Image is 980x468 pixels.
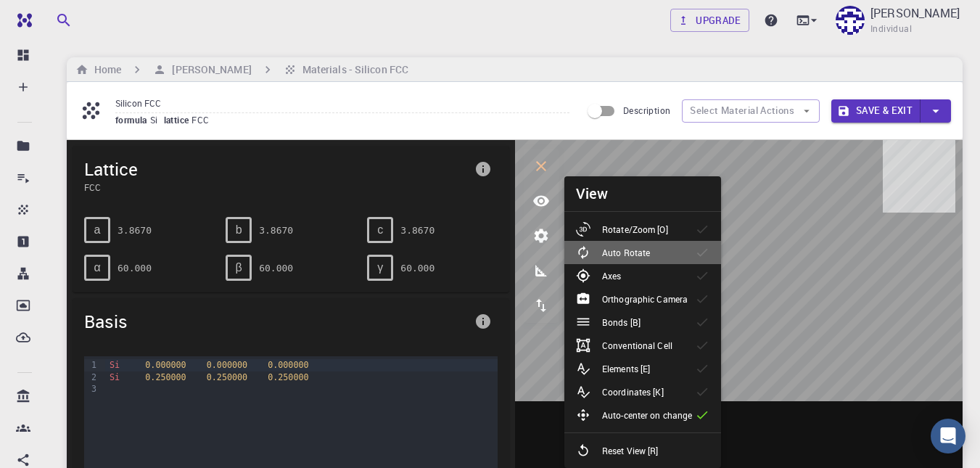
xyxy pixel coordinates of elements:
[84,310,469,333] span: Basis
[602,292,688,305] p: Orthographic Camera
[931,419,965,453] div: Open Intercom Messenger
[84,157,469,181] span: Lattice
[602,316,641,329] p: Bonds [B]
[870,4,960,22] p: [PERSON_NAME]
[670,9,749,32] a: Upgrade
[150,114,164,126] span: Si
[192,114,215,126] span: FCC
[602,385,664,398] p: Coordinates [K]
[94,261,100,274] span: α
[602,246,650,259] p: Auto Rotate
[602,269,621,282] p: Axes
[268,372,308,382] span: 0.250000
[469,155,498,184] button: info
[145,372,186,382] span: 0.250000
[84,181,469,194] span: FCC
[602,444,659,457] p: Reset View [R]
[145,360,186,370] span: 0.000000
[602,409,692,422] p: Auto-center on change
[400,218,435,243] pre: 3.8670
[115,114,150,126] span: formula
[84,371,99,383] div: 2
[576,182,609,205] h6: View
[84,383,99,395] div: 3
[602,339,672,352] p: Conventional Cell
[602,223,668,236] p: Rotate/Zoom [O]
[110,372,120,382] span: Si
[259,255,293,281] pre: 60.000
[602,362,650,375] p: Elements [E]
[88,62,121,78] h6: Home
[870,22,912,36] span: Individual
[377,223,383,237] span: c
[623,104,670,116] span: Description
[297,62,408,78] h6: Materials - Silicon FCC
[84,359,99,371] div: 1
[682,99,820,123] button: Select Material Actions
[118,255,152,281] pre: 60.000
[118,218,152,243] pre: 3.8670
[836,6,865,35] img: Gayanath Thiranagama
[469,307,498,336] button: info
[377,261,383,274] span: γ
[831,99,921,123] button: Save & Exit
[164,114,192,126] span: lattice
[73,62,411,78] nav: breadcrumb
[236,223,242,237] span: b
[29,10,81,23] span: Support
[110,360,120,370] span: Si
[400,255,435,281] pre: 60.000
[94,223,101,237] span: a
[268,360,308,370] span: 0.000000
[207,372,247,382] span: 0.250000
[12,13,32,28] img: logo
[166,62,251,78] h6: [PERSON_NAME]
[259,218,293,243] pre: 3.8670
[236,261,242,274] span: β
[207,360,247,370] span: 0.000000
